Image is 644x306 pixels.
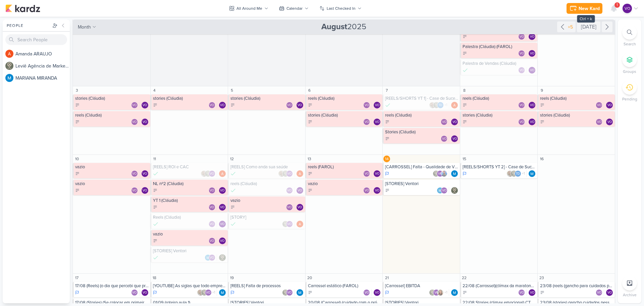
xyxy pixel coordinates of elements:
p: Td [438,104,442,107]
div: 12 [229,156,235,162]
div: Assignee: Ventori Oficial [451,135,458,142]
p: VO [452,137,457,141]
div: Assignee: Ventori Oficial [529,102,535,108]
img: Amanda ARAUJO [5,50,13,58]
div: Ventori Oficial [131,119,138,125]
div: To Do [230,103,235,107]
div: Ventori Oficial [131,187,138,194]
div: Collaborators: Ventori Oficial [596,102,604,108]
p: VO [220,189,224,192]
div: reels (Cláudia) [385,113,459,118]
p: VO [143,121,147,124]
p: VO [287,223,291,226]
div: 9 [538,87,545,94]
div: NL nº2 (Cláudia) [153,181,226,186]
p: VO [143,189,147,192]
div: To Do [308,103,313,107]
div: stories (Cláudia) [540,113,613,118]
p: VO [597,121,601,124]
div: To Do [308,171,313,176]
div: Done [230,187,236,194]
div: Stories (Cláudia) [385,129,459,135]
div: To Do [308,120,313,124]
div: L e v i ê A g ê n c i a d e M a r k e t i n g D i g i t a l [15,62,70,70]
div: Ventori Oficial [209,102,215,108]
div: Ventori Oficial [131,170,138,177]
div: Collaborators: Ventori Oficial [518,33,527,40]
p: VO [220,223,224,226]
p: VO [298,206,302,209]
p: VO [520,121,524,124]
div: Ventori Oficial [209,170,215,177]
img: Guilherme Savio [441,170,447,177]
div: 3 [73,87,80,94]
div: To Do [540,120,545,124]
div: Ventori Oficial [518,33,525,40]
div: stories (Cláudia) [153,96,226,101]
div: Assignee: Ventori Oficial [374,119,380,125]
div: Collaborators: Ventori Oficial [209,237,217,244]
div: A Fazer [385,188,390,193]
img: Sarah Violante [506,170,513,177]
div: Assignee: Ventori Oficial [142,102,148,108]
p: VO [365,121,369,124]
img: MARIANA MIRANDA [437,187,443,194]
button: New Kard [567,3,602,14]
div: Ventori Oficial [297,204,303,211]
div: Assignee: Ventori Oficial [219,102,226,108]
div: Ventori Oficial [209,204,215,211]
div: To Do [153,188,158,193]
p: VO [520,69,524,72]
div: Ventori Oficial [529,102,535,108]
div: Ventori Oficial [451,119,458,125]
div: Ventori Oficial [518,119,525,125]
div: Collaborators: Ventori Oficial [131,119,140,125]
span: +1 [521,171,525,176]
div: Ventori Oficial [606,102,613,108]
p: VO [210,206,214,209]
div: Ventori Oficial [209,187,215,194]
div: Ventori Oficial [142,187,148,194]
div: Ventori Oficial [209,237,215,244]
div: Done [230,221,236,227]
div: Ventori Oficial [297,187,303,194]
div: Ventori Oficial [441,187,447,194]
img: MARIANA MIRANDA [5,74,13,82]
div: Ventori Oficial [518,67,525,74]
div: Ventori Oficial [219,204,226,211]
div: Assignee: Ventori Oficial [142,170,148,177]
div: Ventori Oficial [441,119,447,125]
div: Thais de carvalho [515,170,521,177]
div: 4 [151,87,158,94]
div: Ventori Oficial [286,204,293,211]
div: 8 [461,87,468,94]
div: A m a n d a A R A U J O [15,50,70,57]
div: Ventori Oficial [297,102,303,108]
div: 16 [538,156,545,162]
p: VO [520,52,524,55]
div: stories (Cláudia) [75,96,149,101]
div: Reels (Cláudia) [153,215,226,220]
div: Ventori Oficial [518,102,525,108]
div: To Do [463,103,467,107]
div: Ventori Oficial [219,102,226,108]
p: VO [520,104,524,107]
div: To Do [75,188,80,193]
div: Ventori Oficial [606,119,613,125]
div: vazio [230,198,304,203]
p: Search [624,41,636,47]
p: Td [516,172,520,176]
div: Collaborators: Ventori Oficial [441,135,449,142]
div: Ventori Oficial [529,67,535,74]
div: Ventori Oficial [219,187,226,194]
div: To Do [75,171,80,176]
p: VO [365,104,369,107]
img: Amanda ARAUJO [297,221,303,227]
img: Sarah Violante [201,170,207,177]
div: Collaborators: Ventori Oficial [131,187,140,194]
div: Ventori Oficial [142,170,148,177]
div: Ventori Oficial [363,170,370,177]
strong: August [321,22,347,32]
div: Ventori Oficial [596,119,602,125]
div: Assignee: Ventori Oficial [297,187,303,194]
